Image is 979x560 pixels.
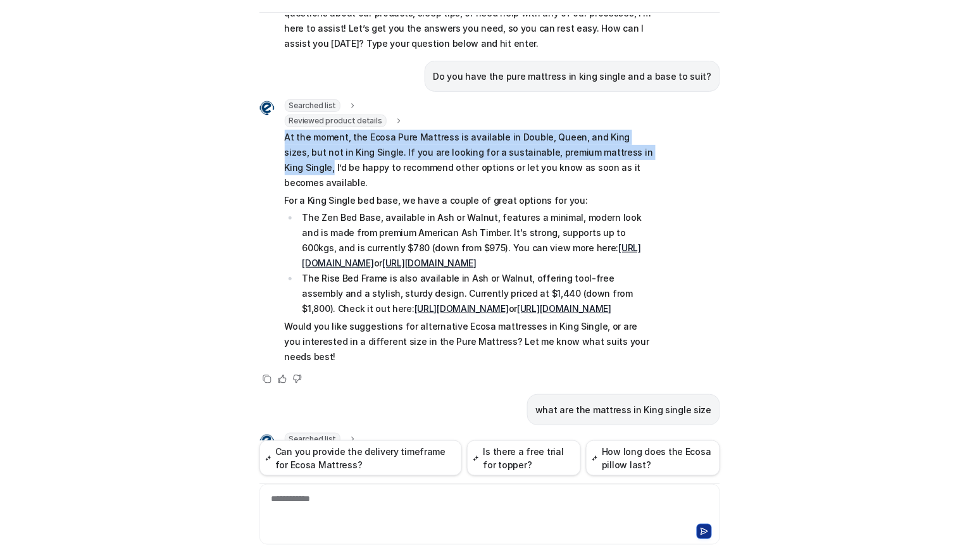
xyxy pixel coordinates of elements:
[285,130,655,190] p: At the moment, the Ecosa Pure Mattress is available in Double, Queen, and King sizes, but not in ...
[285,99,341,112] span: Searched list
[299,271,655,316] li: The Rise Bed Frame is also available in Ash or Walnut, offering tool-free assembly and a stylish,...
[433,69,711,84] p: Do you have the pure mattress in king single and a base to suit?
[259,101,275,116] img: Widget
[259,440,463,476] button: Can you provide the delivery timeframe for Ecosa Mattress?
[586,440,720,476] button: How long does the Ecosa pillow last?
[467,440,580,476] button: Is there a free trial for topper?
[259,434,275,449] img: Widget
[285,433,341,445] span: Searched list
[285,193,655,208] p: For a King Single bed base, we have a couple of great options for you:
[535,402,712,418] p: what are the mattress in King single size
[382,258,477,268] a: [URL][DOMAIN_NAME]
[517,303,611,314] a: [URL][DOMAIN_NAME]
[415,303,509,314] a: [URL][DOMAIN_NAME]
[299,210,655,271] li: The Zen Bed Base, available in Ash or Walnut, features a minimal, modern look and is made from pr...
[285,115,387,127] span: Reviewed product details
[285,319,655,364] p: Would you like suggestions for alternative Ecosa mattresses in King Single, or are you interested...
